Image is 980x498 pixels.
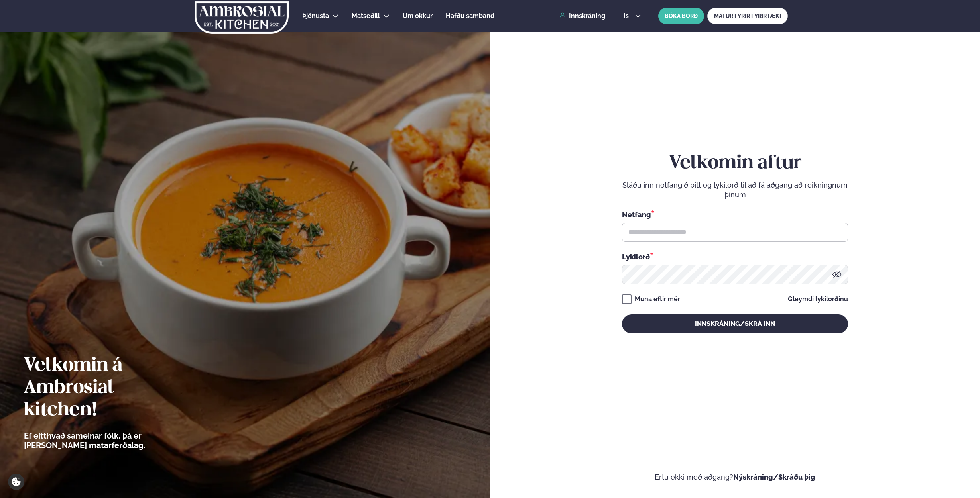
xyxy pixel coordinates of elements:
[559,12,605,20] a: Innskráning
[622,180,848,200] p: Sláðu inn netfangið þitt og lykilorð til að fá aðgang að reikningnum þínum
[8,474,24,490] a: Cookie settings
[622,314,848,333] button: Innskráning/Skrá inn
[733,473,815,481] a: Nýskráning/Skráðu þig
[658,8,704,24] button: BÓKA BORÐ
[624,13,631,19] span: is
[352,12,380,20] span: Matseðill
[622,209,848,220] div: Netfang
[403,11,433,21] a: Um okkur
[352,11,380,21] a: Matseðill
[617,13,647,19] button: is
[302,11,329,21] a: Þjónusta
[403,12,433,20] span: Um okkur
[24,355,189,422] h2: Velkomin á Ambrosial kitchen!
[514,473,956,482] p: Ertu ekki með aðgang?
[194,1,289,34] img: logo
[446,12,494,20] span: Hafðu samband
[446,11,494,21] a: Hafðu samband
[622,152,848,174] h2: Velkomin aftur
[622,251,848,262] div: Lykilorð
[707,8,788,24] a: MATUR FYRIR FYRIRTÆKI
[302,12,329,20] span: Þjónusta
[788,296,848,302] a: Gleymdi lykilorðinu
[24,431,189,450] p: Ef eitthvað sameinar fólk, þá er [PERSON_NAME] matarferðalag.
